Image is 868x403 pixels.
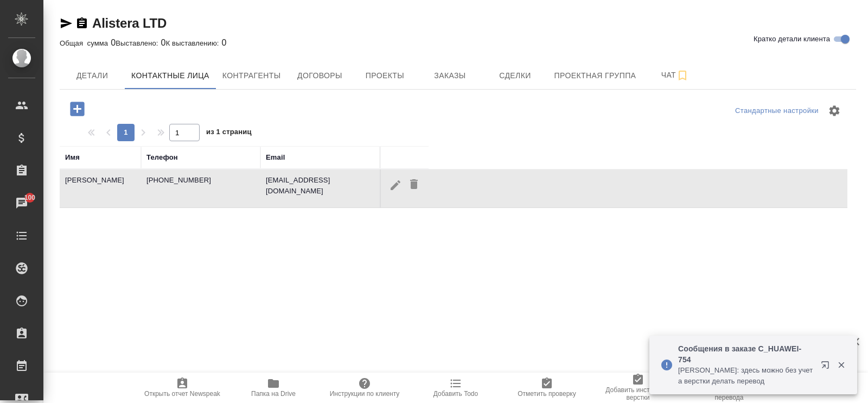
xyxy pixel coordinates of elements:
p: К выставлению: [166,39,222,47]
span: Настроить таблицу [821,98,847,124]
span: Добавить Todo [433,390,478,398]
button: Открыть отчет Newspeak [137,373,228,403]
p: Сообщения в заказе C_HUAWEI-754 [678,343,814,365]
div: Имя [65,152,80,163]
div: split button [732,103,821,119]
span: Папка на Drive [251,390,296,398]
span: Отметить проверку [518,390,576,398]
span: Чат [649,68,701,82]
span: Сделки [489,69,541,83]
button: Редактировать [386,175,405,195]
button: Скопировать ссылку для ЯМессенджера [60,17,73,30]
td: [PHONE_NUMBER] [141,169,260,207]
span: Контактные лица [131,69,209,83]
button: Закрыть [830,360,852,370]
span: Детали [66,69,118,83]
button: Инструкции по клиенту [319,373,410,403]
p: Общая сумма [60,39,111,47]
span: Инструкции по клиенту [330,390,400,398]
p: [PERSON_NAME]: здесь можно без учета верстки делать перевод [678,365,814,387]
button: Открыть в новой вкладке [814,354,840,380]
div: Телефон [146,152,178,163]
button: Добавить инструкции верстки [592,373,684,403]
button: Добавить Todo [410,373,501,403]
span: Проекты [359,69,411,83]
span: Проектная группа [554,69,636,83]
div: Email [266,152,285,163]
a: Alistera LTD [92,16,167,30]
div: 0 0 0 [60,36,856,49]
span: 100 [18,192,42,203]
svg: Подписаться [676,69,689,82]
p: Выставлено: [116,39,161,47]
a: 100 [3,190,41,217]
button: Удалить [405,175,423,195]
span: Договоры [293,69,346,83]
button: Папка на Drive [228,373,319,403]
button: Скопировать ссылку [75,17,88,30]
span: Заказы [424,69,476,83]
td: [PERSON_NAME] [60,169,141,207]
span: Контрагенты [222,69,281,83]
button: Добавить контактное лицо [62,98,92,120]
span: Добавить инструкции верстки [599,386,677,401]
button: Отметить проверку [501,373,592,403]
span: Открыть отчет Newspeak [144,390,220,398]
span: Кратко детали клиента [754,34,830,45]
td: [EMAIL_ADDRESS][DOMAIN_NAME] [260,169,380,207]
span: из 1 страниц [206,125,252,141]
